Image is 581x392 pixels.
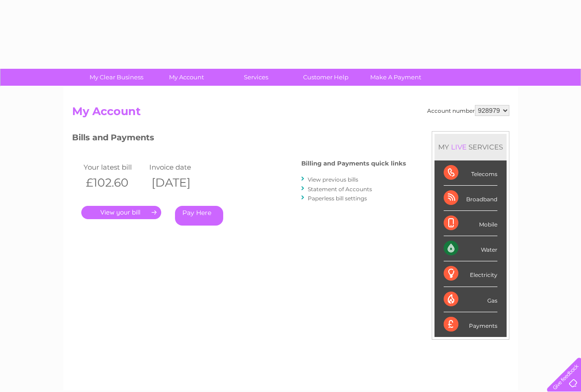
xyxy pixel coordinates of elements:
[308,195,367,202] a: Paperless bill settings
[147,173,213,192] th: [DATE]
[288,69,364,86] a: Customer Help
[449,143,468,151] div: LIVE
[444,236,497,261] div: Water
[308,186,372,193] a: Statement of Accounts
[148,69,224,86] a: My Account
[79,69,154,86] a: My Clear Business
[301,160,406,167] h4: Billing and Payments quick links
[308,176,358,183] a: View previous bills
[147,161,213,173] td: Invoice date
[175,206,223,226] a: Pay Here
[444,211,497,236] div: Mobile
[444,312,497,337] div: Payments
[358,69,434,86] a: Make A Payment
[427,105,509,116] div: Account number
[72,105,509,122] h2: My Account
[434,134,507,160] div: MY SERVICES
[444,261,497,287] div: Electricity
[81,173,147,192] th: £102.60
[72,131,406,147] h3: Bills and Payments
[218,69,294,86] a: Services
[444,160,497,186] div: Telecoms
[81,206,161,219] a: .
[81,161,147,173] td: Your latest bill
[444,186,497,211] div: Broadband
[444,287,497,312] div: Gas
